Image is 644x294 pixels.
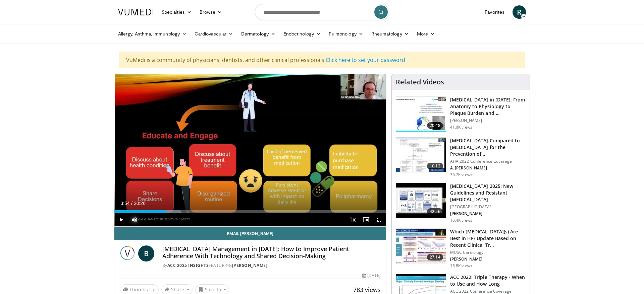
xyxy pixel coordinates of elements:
[118,9,154,15] img: VuMedi Logo
[450,125,472,130] p: 41.0K views
[114,227,386,240] a: Email [PERSON_NAME]
[162,263,381,269] div: By FEATURING
[450,204,526,210] p: [GEOGRAPHIC_DATA]
[450,228,526,248] h3: Which [MEDICAL_DATA](s) Are Best in HF? Update Based on Recent Clinical Tr…
[326,56,405,64] a: Click here to set your password
[353,286,381,294] span: 783 views
[325,27,367,41] a: Pulmonology
[362,273,380,279] div: [DATE]
[427,208,443,215] span: 42:56
[396,183,446,218] img: 280bcb39-0f4e-42eb-9c44-b41b9262a277.150x105_q85_crop-smart_upscale.jpg
[450,172,472,177] p: 36.7K views
[396,78,444,86] h4: Related Videos
[396,183,526,223] a: 42:56 [MEDICAL_DATA] 2025: New Guidelines and Resistant [MEDICAL_DATA] [GEOGRAPHIC_DATA] [PERSON_...
[128,213,141,226] button: Mute
[396,228,526,269] a: 27:14 Which [MEDICAL_DATA](s) Are Best in HF? Update Based on Recent Clinical Tr… MUSC Cardiology...
[191,27,237,41] a: Cardiovascular
[237,27,279,41] a: Dermatology
[450,218,472,223] p: 16.4K views
[396,229,446,264] img: dc76ff08-18a3-4688-bab3-3b82df187678.150x105_q85_crop-smart_upscale.jpg
[346,213,359,226] button: Playback Rate
[131,201,132,206] span: /
[481,5,508,19] a: Favorites
[138,245,154,262] a: B
[450,137,526,157] h3: [MEDICAL_DATA] Compared to [MEDICAL_DATA] for the Prevention of…
[232,263,268,268] a: [PERSON_NAME]
[427,163,443,169] span: 10:12
[450,256,526,262] p: [PERSON_NAME]
[359,213,373,226] button: Enable picture-in-picture mode
[427,122,443,129] span: 20:48
[119,52,525,68] div: VuMedi is a community of physicians, dentists, and other clinical professionals.
[196,5,226,19] a: Browse
[396,97,446,132] img: 823da73b-7a00-425d-bb7f-45c8b03b10c3.150x105_q85_crop-smart_upscale.jpg
[114,74,386,227] video-js: Video Player
[162,245,381,260] h4: [MEDICAL_DATA] Management in [DATE]: How to Improve Patient Adherence With Technology and Shared ...
[114,213,128,226] button: Play
[513,5,526,19] a: R
[134,201,146,206] span: 20:26
[450,250,526,255] p: MUSC Cardiology
[396,137,526,177] a: 10:12 [MEDICAL_DATA] Compared to [MEDICAL_DATA] for the Prevention of… AHA 2022 Conference Covera...
[450,263,472,269] p: 15.8K views
[427,254,443,261] span: 27:14
[114,27,191,41] a: Allergy, Asthma, Immunology
[450,211,526,216] p: [PERSON_NAME]
[373,213,386,226] button: Fullscreen
[120,201,129,206] span: 3:54
[450,289,526,294] p: ACC 2022 Conference Coverage
[450,274,526,287] h3: ACC 2022: Triple Therapy - When to Use and How Long
[413,27,439,41] a: More
[396,96,526,132] a: 20:48 [MEDICAL_DATA] in [DATE]: From Anatomy to Physiology to Plaque Burden and … [PERSON_NAME] 4...
[167,263,209,268] a: ACC 2025 Insights
[450,96,526,117] h3: [MEDICAL_DATA] in [DATE]: From Anatomy to Physiology to Plaque Burden and …
[279,27,325,41] a: Endocrinology
[450,159,526,164] p: AHA 2022 Conference Coverage
[114,210,386,213] div: Progress Bar
[255,4,389,20] input: Search topics, interventions
[120,245,136,262] img: ACC 2025 Insights
[450,183,526,203] h3: [MEDICAL_DATA] 2025: New Guidelines and Resistant [MEDICAL_DATA]
[158,5,196,19] a: Specialties
[450,118,526,123] p: [PERSON_NAME]
[367,27,413,41] a: Rheumatology
[396,138,446,172] img: 7c0f9b53-1609-4588-8498-7cac8464d722.150x105_q85_crop-smart_upscale.jpg
[450,165,526,171] p: A. [PERSON_NAME]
